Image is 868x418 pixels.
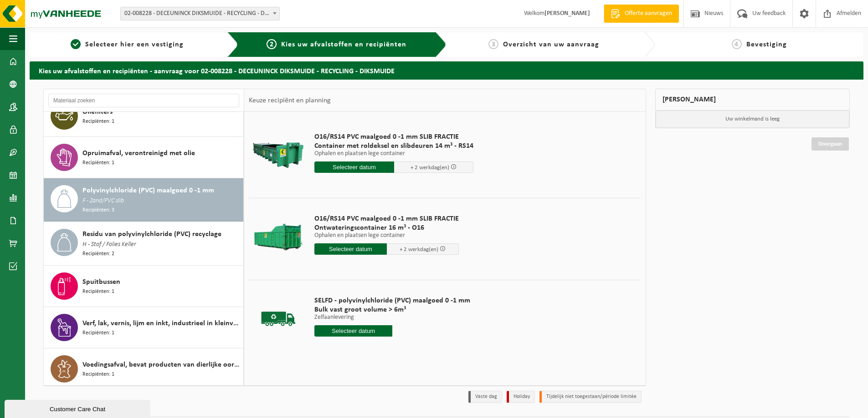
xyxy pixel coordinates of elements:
span: F - Zand/PVC slib [82,196,124,206]
span: 1 [71,39,81,49]
span: SELFD - polyvinylchloride (PVC) maalgoed 0 -1 mm [314,296,470,305]
span: Bulk vast groot volume > 6m³ [314,305,470,314]
span: 02-008228 - DECEUNINCK DIKSMUIDE - RECYCLING - DIKSMUIDE [120,7,280,20]
button: Polyvinylchloride (PVC) maalgoed 0 -1 mm F - Zand/PVC slib Recipiënten: 3 [44,178,244,222]
span: O16/RS14 PVC maalgoed 0 -1 mm SLIB FRACTIE [314,214,459,223]
a: Offerte aanvragen [604,5,679,23]
span: 2 [267,39,277,49]
button: Opruimafval, verontreinigd met olie Recipiënten: 1 [44,137,244,178]
span: Recipiënten: 1 [82,370,114,379]
span: Bevestiging [746,41,787,48]
iframe: chat widget [5,398,152,418]
span: Container met roldeksel en slibdeuren 14 m³ - RS14 [314,141,473,151]
span: 3 [488,39,498,49]
p: Ophalen en plaatsen lege container [314,232,459,239]
button: Verf, lak, vernis, lijm en inkt, industrieel in kleinverpakking Recipiënten: 1 [44,307,244,348]
input: Selecteer datum [314,161,394,173]
button: Residu van polyvinylchloride (PVC) recyclage H - Stof / Folies Keller Recipiënten: 2 [44,222,244,266]
input: Selecteer datum [314,325,392,337]
span: 4 [732,39,742,49]
span: Overzicht van uw aanvraag [503,41,599,48]
div: [PERSON_NAME] [655,89,850,111]
span: Opruimafval, verontreinigd met olie [82,148,195,159]
span: Recipiënten: 1 [82,329,114,337]
button: Spuitbussen Recipiënten: 1 [44,266,244,307]
span: Recipiënten: 1 [82,287,114,296]
a: 1Selecteer hier een vestiging [34,39,220,50]
li: Tijdelijk niet toegestaan/période limitée [539,391,642,403]
span: O16/RS14 PVC maalgoed 0 -1 mm SLIB FRACTIE [314,132,473,141]
span: + 2 werkdag(en) [411,165,449,171]
span: Oliefilters [82,106,113,117]
span: Recipiënten: 3 [82,206,114,215]
span: Verf, lak, vernis, lijm en inkt, industrieel in kleinverpakking [82,318,241,329]
strong: [PERSON_NAME] [544,10,590,17]
span: Offerte aanvragen [622,9,674,18]
span: Voedingsafval, bevat producten van dierlijke oorsprong, onverpakt, categorie 3 [82,359,241,370]
span: Residu van polyvinylchloride (PVC) recyclage [82,229,221,240]
span: 02-008228 - DECEUNINCK DIKSMUIDE - RECYCLING - DIKSMUIDE [121,7,279,20]
span: Recipiënten: 1 [82,159,114,167]
a: Doorgaan [812,137,849,151]
span: Recipiënten: 2 [82,250,114,258]
span: + 2 werkdag(en) [400,247,438,252]
button: Voedingsafval, bevat producten van dierlijke oorsprong, onverpakt, categorie 3 Recipiënten: 1 [44,348,244,389]
h2: Kies uw afvalstoffen en recipiënten - aanvraag voor 02-008228 - DECEUNINCK DIKSMUIDE - RECYCLING ... [30,61,863,79]
p: Uw winkelmand is leeg [656,111,850,128]
span: Polyvinylchloride (PVC) maalgoed 0 -1 mm [82,185,214,196]
input: Selecteer datum [314,243,387,255]
input: Materiaal zoeken [48,94,239,107]
p: Zelfaanlevering [314,314,470,321]
li: Holiday [507,391,535,403]
span: Recipiënten: 1 [82,117,114,126]
span: Selecteer hier een vestiging [85,41,184,48]
div: Keuze recipiënt en planning [244,89,335,112]
span: Spuitbussen [82,277,120,287]
span: Kies uw afvalstoffen en recipiënten [281,41,406,48]
li: Vaste dag [468,391,502,403]
p: Ophalen en plaatsen lege container [314,151,473,157]
span: H - Stof / Folies Keller [82,240,136,250]
span: Ontwateringscontainer 16 m³ - O16 [314,223,459,232]
button: Oliefilters Recipiënten: 1 [44,96,244,137]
